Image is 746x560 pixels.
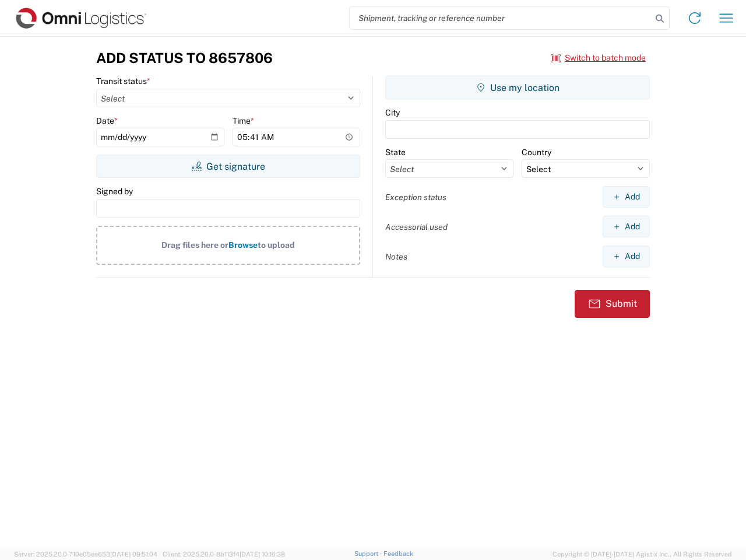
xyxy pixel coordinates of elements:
[96,116,118,126] label: Date
[551,48,646,68] button: Switch to batch mode
[96,155,360,178] button: Get signature
[553,549,732,559] span: Copyright © [DATE]-[DATE] Agistix Inc., All Rights Reserved
[385,107,400,118] label: City
[240,551,285,558] span: [DATE] 10:16:38
[575,290,650,318] button: Submit
[96,50,273,66] h3: Add Status to 8657806
[603,216,650,237] button: Add
[350,7,652,29] input: Shipment, tracking or reference number
[603,186,650,208] button: Add
[233,116,254,126] label: Time
[385,192,446,202] label: Exception status
[14,551,157,558] span: Server: 2025.20.0-710e05ee653
[228,240,258,250] span: Browse
[385,76,650,99] button: Use my location
[96,76,150,86] label: Transit status
[385,251,407,262] label: Notes
[522,147,551,157] label: Country
[383,550,413,557] a: Feedback
[96,186,133,197] label: Signed by
[385,222,448,232] label: Accessorial used
[161,240,228,250] span: Drag files here or
[354,550,383,557] a: Support
[163,551,285,558] span: Client: 2025.20.0-8b113f4
[603,246,650,267] button: Add
[258,240,295,250] span: to upload
[110,551,157,558] span: [DATE] 09:51:04
[385,147,406,157] label: State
